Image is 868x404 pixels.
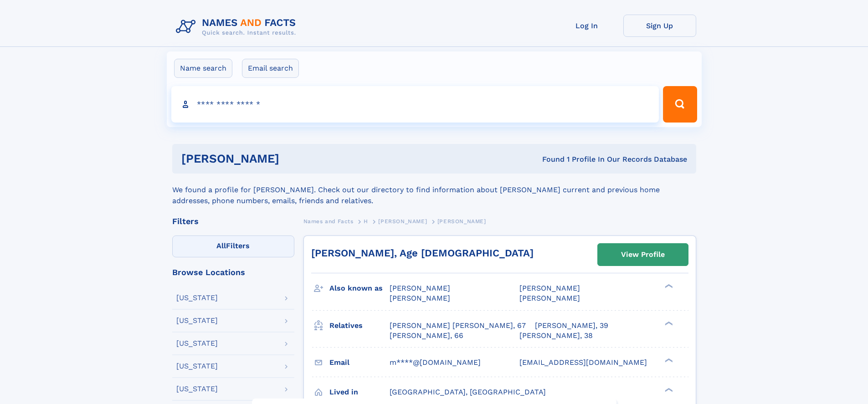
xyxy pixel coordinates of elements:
[519,358,647,367] span: [EMAIL_ADDRESS][DOMAIN_NAME]
[181,153,411,164] h1: [PERSON_NAME]
[171,86,659,123] input: search input
[303,215,354,227] a: Names and Facts
[390,331,463,341] a: [PERSON_NAME], 66
[176,340,218,347] div: [US_STATE]
[663,283,673,289] div: ❯
[174,59,232,78] label: Name search
[519,294,580,302] span: [PERSON_NAME]
[329,384,390,400] h3: Lived in
[172,217,294,225] div: Filters
[176,317,218,324] div: [US_STATE]
[663,320,673,326] div: ❯
[311,247,534,259] a: [PERSON_NAME], Age [DEMOGRAPHIC_DATA]
[176,363,218,370] div: [US_STATE]
[519,331,593,341] a: [PERSON_NAME], 38
[663,387,673,393] div: ❯
[329,281,390,296] h3: Also known as
[390,284,450,292] span: [PERSON_NAME]
[390,321,526,331] a: [PERSON_NAME] [PERSON_NAME], 67
[390,294,450,302] span: [PERSON_NAME]
[621,244,665,265] div: View Profile
[378,215,427,227] a: [PERSON_NAME]
[329,318,390,333] h3: Relatives
[329,355,390,370] h3: Email
[364,215,368,227] a: H
[172,174,696,206] div: We found a profile for [PERSON_NAME]. Check out our directory to find information about [PERSON_N...
[172,235,294,257] label: Filters
[364,218,368,225] span: H
[172,268,294,276] div: Browse Locations
[535,321,608,331] a: [PERSON_NAME], 39
[176,294,218,302] div: [US_STATE]
[663,357,673,363] div: ❯
[437,218,486,225] span: [PERSON_NAME]
[519,284,580,292] span: [PERSON_NAME]
[411,154,687,164] div: Found 1 Profile In Our Records Database
[663,86,697,123] button: Search Button
[390,388,546,396] span: [GEOGRAPHIC_DATA], [GEOGRAPHIC_DATA]
[172,15,303,39] img: Logo Names and Facts
[598,244,688,266] a: View Profile
[242,59,299,78] label: Email search
[623,15,696,37] a: Sign Up
[216,241,226,250] span: All
[378,218,427,225] span: [PERSON_NAME]
[550,15,623,37] a: Log In
[176,385,218,393] div: [US_STATE]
